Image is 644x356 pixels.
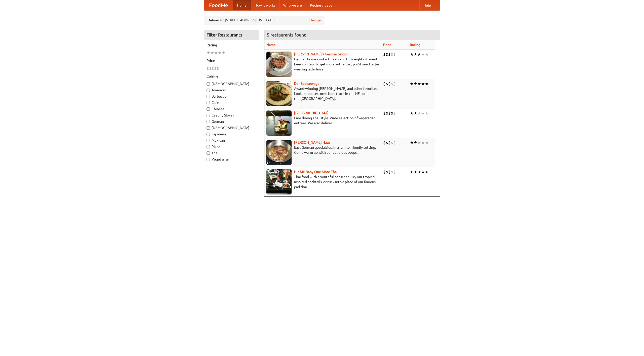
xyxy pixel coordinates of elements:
li: $ [386,52,388,57]
li: $ [388,140,391,145]
li: ★ [425,140,429,145]
li: ★ [207,50,210,56]
li: $ [209,66,212,71]
li: ★ [425,169,429,175]
label: Pizza [207,144,256,149]
a: Home [233,0,251,10]
label: Barbecue [207,94,256,99]
li: ★ [425,81,429,87]
label: German [207,119,256,124]
a: Help [419,0,435,10]
li: ★ [421,140,425,145]
a: [PERSON_NAME] Haus [294,140,330,144]
label: American [207,88,256,93]
label: Thai [207,150,256,155]
li: $ [383,52,386,57]
img: babythai.jpg [266,169,292,194]
li: $ [386,110,388,116]
p: Award-winning [PERSON_NAME] and other favorites. Look for our restored food truck in the NE corne... [266,86,379,101]
label: Mexican [207,138,256,143]
h5: Rating [207,43,256,48]
li: $ [393,169,396,175]
li: $ [388,110,391,116]
p: Thai food with a youthful bar scene. Try our tropical inspired cocktails, or tuck into a plate of... [266,174,379,189]
li: ★ [410,169,414,175]
input: Thai [207,151,210,155]
li: $ [383,81,386,87]
h5: Price [207,58,256,63]
li: ★ [417,52,421,57]
a: Der Speisewagen [294,82,321,86]
li: ★ [222,50,225,56]
a: Recipe videos [306,0,336,10]
div: Deliver to: [STREET_ADDRESS][US_STATE] [204,16,325,25]
input: Vegetarian [207,158,210,161]
li: ★ [425,110,429,116]
p: German home-cooked meals and fifty-eight different beers on tap. To get more authentic, you'd nee... [266,57,379,72]
li: $ [207,66,209,71]
a: [GEOGRAPHIC_DATA] [294,111,329,115]
li: ★ [414,52,417,57]
li: $ [393,140,396,145]
img: speisewagen.jpg [266,81,292,106]
label: Cafe [207,100,256,105]
li: ★ [421,81,425,87]
li: $ [391,110,393,116]
li: ★ [421,169,425,175]
a: Hit Me Baby One More Thai [294,170,338,174]
li: ★ [425,52,429,57]
input: Cafe [207,101,210,104]
img: kohlhaus.jpg [266,140,292,165]
label: Chinese [207,106,256,111]
li: ★ [218,50,222,56]
li: $ [386,81,388,87]
li: $ [383,110,386,116]
li: ★ [214,50,218,56]
a: Price [383,43,391,47]
h5: Cuisine [207,74,256,79]
li: $ [391,52,393,57]
li: ★ [417,169,421,175]
li: ★ [421,110,425,116]
input: [DEMOGRAPHIC_DATA] [207,82,210,86]
a: [PERSON_NAME]'s German Saloon [294,52,348,56]
li: $ [386,140,388,145]
a: Rating [410,43,420,47]
li: $ [393,81,396,87]
input: German [207,120,210,123]
li: ★ [417,110,421,116]
li: ★ [421,52,425,57]
li: $ [391,81,393,87]
li: $ [391,140,393,145]
li: ★ [410,110,414,116]
li: ★ [414,110,417,116]
li: ★ [410,140,414,145]
label: [DEMOGRAPHIC_DATA] [207,125,256,130]
li: ★ [417,140,421,145]
li: ★ [414,169,417,175]
a: Who we are [279,0,306,10]
li: ★ [417,81,421,87]
li: $ [212,66,214,71]
li: $ [388,169,391,175]
input: Pizza [207,145,210,148]
label: [DEMOGRAPHIC_DATA] [207,81,256,86]
li: $ [383,169,386,175]
li: $ [214,66,217,71]
p: East German specialties, in a family-friendly setting. Come warm up with our delicious soups. [266,145,379,155]
input: [DEMOGRAPHIC_DATA] [207,126,210,130]
label: Japanese [207,132,256,137]
li: $ [386,169,388,175]
li: $ [391,169,393,175]
label: Vegetarian [207,157,256,162]
li: $ [388,52,391,57]
li: $ [388,81,391,87]
input: Chinese [207,107,210,111]
p: Fine dining Thai-style. Wide selection of vegetarian entrées. We also deliver. [266,115,379,126]
a: Name [266,43,276,47]
a: How it works [251,0,279,10]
